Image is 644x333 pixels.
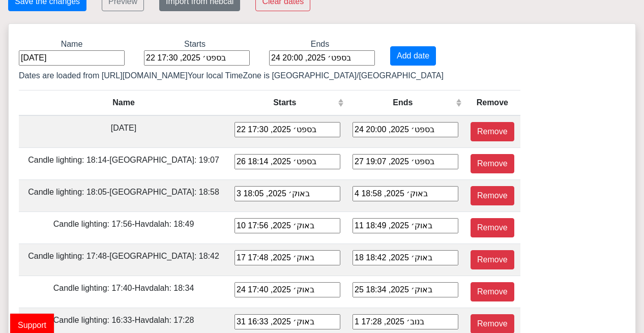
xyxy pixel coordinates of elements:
[471,154,514,173] button: Remove
[19,212,228,244] td: Candle lighting: 17:56-Havdalah: 18:49
[471,186,514,205] button: Remove
[257,38,383,66] div: Ends
[19,148,228,180] td: Candle lighting: 18:14-[GEOGRAPHIC_DATA]: 19:07
[19,115,228,148] td: [DATE]
[235,97,335,109] div: Starts
[19,276,228,308] td: Candle lighting: 17:40-Havdalah: 18:34
[471,122,514,141] button: Remove
[471,97,514,109] div: Remove
[19,180,228,212] td: Candle lighting: 18:05-[GEOGRAPHIC_DATA]: 18:58
[353,97,453,109] div: Ends
[19,70,444,82] p: Your local TimeZone is [GEOGRAPHIC_DATA]/[GEOGRAPHIC_DATA]
[390,46,436,66] button: Add date
[11,38,132,66] div: Name
[25,97,222,109] div: Name
[19,50,125,66] input: Rosh Ashana
[19,244,228,276] td: Candle lighting: 17:48-[GEOGRAPHIC_DATA]: 18:42
[19,71,188,80] span: Dates are loaded from [URL][DOMAIN_NAME]
[132,38,257,66] div: Starts
[471,250,514,269] button: Remove
[471,282,514,301] button: Remove
[471,218,514,237] button: Remove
